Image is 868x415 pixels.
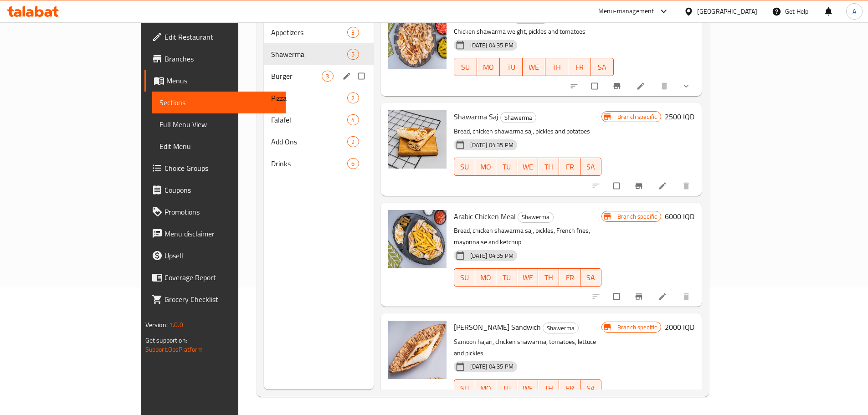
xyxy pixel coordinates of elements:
div: Shawerma [271,49,347,60]
span: Edit Restaurant [164,31,278,42]
div: Appetizers3 [264,21,373,43]
button: FR [559,268,580,287]
a: Sections [152,92,286,113]
h6: 2500 IQD [665,110,694,123]
button: MO [475,158,496,176]
button: SU [454,158,475,176]
div: items [347,136,359,147]
button: delete [654,76,676,96]
span: Select to update [586,77,605,95]
button: show more [676,76,698,96]
span: [DATE] 04:35 PM [467,141,517,149]
a: Branches [144,48,286,70]
span: WE [521,382,534,395]
span: A [853,6,856,16]
img: Hajari Shawarma Sandwich [388,321,447,379]
h6: 6000 IQD [665,210,694,223]
span: FR [563,160,576,174]
div: [GEOGRAPHIC_DATA] [697,6,757,16]
span: SU [458,271,472,284]
button: FR [559,379,580,398]
span: TH [542,271,555,284]
p: Bread, chicken shawarma saj, pickles, French fries, mayonnaise and ketchup [454,225,601,248]
span: SA [584,382,598,395]
span: TH [542,160,555,174]
span: Shawerma [518,212,553,222]
span: WE [521,271,534,284]
span: WE [521,160,534,174]
a: Menu disclaimer [144,223,286,245]
img: Shawarma Weight [388,11,447,69]
a: Edit Menu [152,135,286,157]
button: WE [517,268,538,287]
span: MO [479,271,493,284]
button: Branch-specific-item [629,176,651,196]
span: 3 [348,28,358,37]
button: TU [500,58,523,76]
span: Menus [166,75,278,86]
img: Arabic Chicken Meal [388,210,447,268]
div: items [347,158,359,169]
div: items [347,92,359,103]
span: Grocery Checklist [164,294,278,305]
button: SU [454,379,475,398]
button: SA [580,268,601,287]
button: SU [454,268,475,287]
a: Menus [144,70,286,92]
p: Bread, chicken shawarma saj, pickles and potatoes [454,126,601,137]
span: TU [500,382,514,395]
span: 5 [348,50,358,59]
span: [DATE] 04:35 PM [467,41,517,50]
button: TH [538,268,559,287]
div: Add Ons2 [264,131,373,153]
a: Grocery Checklist [144,288,286,310]
span: Promotions [164,206,278,217]
button: Branch-specific-item [607,76,629,96]
button: SA [580,379,601,398]
span: MO [479,160,493,174]
button: MO [475,268,496,287]
button: TH [538,379,559,398]
span: 6 [348,159,358,168]
span: TU [500,271,514,284]
button: MO [477,58,500,76]
div: Drinks6 [264,153,373,174]
span: [PERSON_NAME] Sandwich [454,320,541,334]
button: Branch-specific-item [629,287,651,307]
span: SU [458,61,473,74]
span: Appetizers [271,27,347,38]
span: SU [458,382,472,395]
span: Branches [164,53,278,64]
span: Choice Groups [164,163,278,174]
span: Edit Menu [159,141,278,152]
button: FR [559,158,580,176]
div: Shawerma5 [264,43,373,65]
a: Edit menu item [658,181,669,190]
div: items [347,114,359,125]
span: 2 [348,94,358,102]
span: Burger [271,71,322,82]
span: TU [503,61,519,74]
span: 3 [322,72,333,81]
a: Full Menu View [152,113,286,135]
span: Add Ons [271,136,347,147]
button: edit [341,70,354,82]
button: TH [538,158,559,176]
button: delete [676,176,698,196]
span: FR [572,61,587,74]
button: TH [545,58,568,76]
span: Upsell [164,250,278,261]
button: SA [580,158,601,176]
span: Shawerma [543,323,578,333]
span: Arabic Chicken Meal [454,210,516,223]
span: TH [542,382,555,395]
img: Shawarma Saj [388,110,447,169]
span: TH [549,61,565,74]
div: Falafel4 [264,109,373,131]
span: FR [563,271,576,284]
span: TU [500,160,514,174]
span: SU [458,160,472,174]
span: [DATE] 04:35 PM [467,251,517,260]
div: Shawerma [543,323,579,333]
